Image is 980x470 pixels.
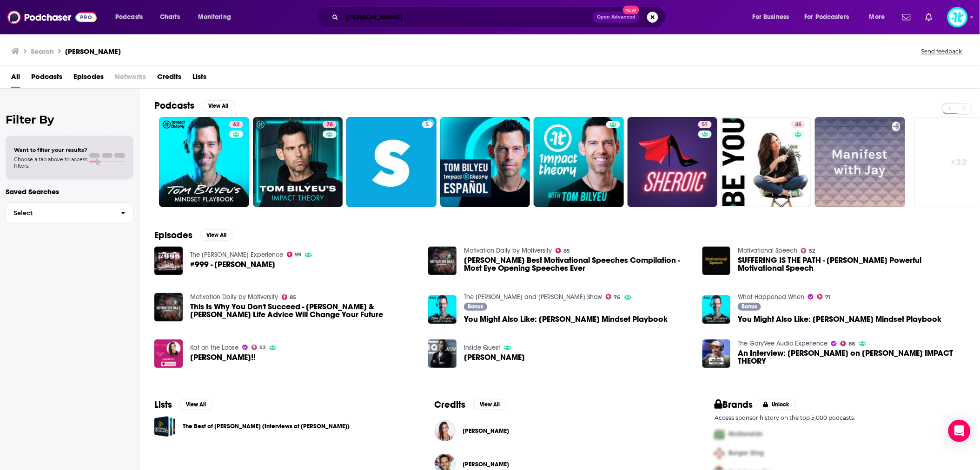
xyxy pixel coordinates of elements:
[154,247,183,275] a: #999 - Tom Bilyeu
[435,416,685,446] button: Lisa BilyeuLisa Bilyeu
[805,11,849,24] span: For Podcasters
[115,11,143,24] span: Podcasts
[154,339,183,368] a: LISA BILYEU!!
[190,261,275,268] span: #999 - [PERSON_NAME]
[899,9,914,25] a: Show notifications dropdown
[326,120,333,130] span: 78
[464,353,525,361] a: Tom Bilyeu
[154,229,192,241] h2: Episodes
[738,315,941,323] a: You Might Also Like: Tom Bilyeu's Mindset Playbook
[435,399,507,411] a: CreditsView All
[464,247,552,255] a: Motivation Daily by Motiversity
[593,12,640,23] button: Open AdvancedNew
[192,69,206,88] a: Lists
[711,425,728,444] img: First Pro Logo
[346,117,437,207] a: 5
[323,121,337,128] a: 78
[702,295,731,324] a: You Might Also Like: Tom Bilyeu's Mindset Playbook
[869,11,885,24] span: More
[11,69,20,88] a: All
[252,345,266,350] a: 52
[426,120,429,130] span: 5
[7,8,97,26] img: Podchaser - Follow, Share and Rate Podcasts
[157,69,181,88] a: Credits
[154,100,194,111] h2: Podcasts
[31,69,62,88] a: Podcasts
[154,10,185,25] a: Charts
[757,399,796,410] button: Unlock
[229,121,243,128] a: 62
[947,7,968,27] span: Logged in as ImpactTheory
[463,461,510,468] a: Tom Bilyeu
[190,353,256,361] a: LISA BILYEU!!
[73,69,104,88] a: Episodes
[791,121,805,128] a: 46
[473,399,507,410] button: View All
[715,399,753,411] h2: Brands
[753,11,789,24] span: For Business
[702,339,731,368] img: An Interview: Gary Vaynerchuk on Tom Bilyeu's IMPACT THEORY
[738,349,965,365] span: An Interview: [PERSON_NAME] on [PERSON_NAME] IMPACT THEORY
[190,344,238,352] a: Kat on the Loose
[728,450,764,457] span: Burger King
[428,339,457,368] img: Tom Bilyeu
[154,399,172,411] h2: Lists
[179,399,213,410] button: View All
[6,202,133,223] button: Select
[198,11,231,24] span: Monitoring
[614,295,621,300] span: 76
[623,6,640,14] span: New
[183,421,350,431] a: The Best of [PERSON_NAME] (Interviews of [PERSON_NAME])
[947,7,968,27] img: User Profile
[282,294,297,300] a: 85
[109,10,155,25] button: open menu
[233,120,239,130] span: 62
[564,249,570,253] span: 85
[826,295,831,300] span: 71
[464,256,691,272] a: Tom Bilyeu's Best Motivational Speeches Compilation - Most Eye Opening Speeches Ever
[463,427,510,435] a: Lisa Bilyeu
[160,11,180,24] span: Charts
[342,10,593,25] input: Search podcasts, credits, & more...
[31,47,54,56] h3: Search
[154,416,175,437] span: The Best of Tom Bilyeu (Interviews of Tom)
[801,248,815,254] a: 52
[468,304,483,309] span: Bonus
[65,47,121,56] h3: [PERSON_NAME]
[154,293,183,321] img: This Is Why You Don't Succeed - Tom & Lisa Bilyeu’s Life Advice Will Change Your Future
[190,251,283,259] a: The Joe Rogan Experience
[799,10,863,25] button: open menu
[738,339,828,347] a: The GaryVee Audio Experience
[192,10,243,25] button: open menu
[190,303,417,319] span: This Is Why You Don't Succeed - [PERSON_NAME] & [PERSON_NAME] Life Advice Will Change Your Future
[287,252,302,257] a: 99
[428,247,457,275] img: Tom Bilyeu's Best Motivational Speeches Compilation - Most Eye Opening Speeches Ever
[738,349,965,365] a: An Interview: Gary Vaynerchuk on Tom Bilyeu's IMPACT THEORY
[295,253,301,257] span: 99
[795,120,801,130] span: 46
[435,399,466,411] h2: Credits
[190,303,417,319] a: This Is Why You Don't Succeed - Tom & Lisa Bilyeu’s Life Advice Will Change Your Future
[464,315,668,323] a: You Might Also Like: Tom Bilyeu's Mindset Playbook
[556,248,570,254] a: 85
[817,294,831,300] a: 71
[947,7,968,27] button: Show profile menu
[202,100,235,111] button: View All
[698,121,712,128] a: 51
[6,210,113,216] span: Select
[464,344,500,352] a: Inside Quest
[721,117,811,207] a: 46
[702,247,731,275] a: SUFFERING IS THE PATH - Tom Bilyeu’s Powerful Motivational Speech
[428,295,457,324] img: You Might Also Like: Tom Bilyeu's Mindset Playbook
[325,7,675,28] div: Search podcasts, credits, & more...
[435,420,456,441] a: Lisa Bilyeu
[738,315,941,323] span: You Might Also Like: [PERSON_NAME] Mindset Playbook
[738,256,965,272] span: SUFFERING IS THE PATH - [PERSON_NAME] Powerful Motivational Speech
